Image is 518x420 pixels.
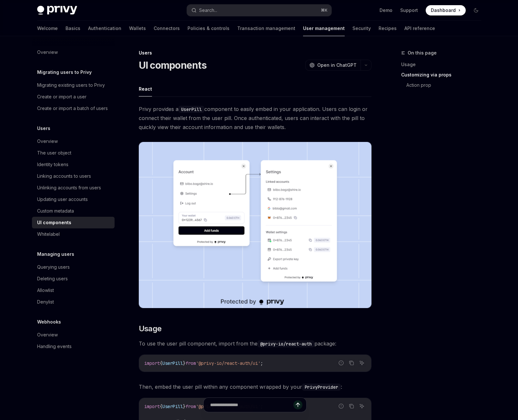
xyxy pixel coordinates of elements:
span: Usage [139,324,162,334]
h5: Users [37,125,50,132]
code: UserPill [178,106,204,113]
a: Policies & controls [188,21,229,36]
a: UI components [32,217,115,228]
a: Authentication [88,21,121,36]
span: Open in ChatGPT [317,62,357,68]
div: Overview [37,137,58,145]
div: Search... [199,6,217,14]
a: Whitelabel [32,228,115,240]
div: Identity tokens [37,161,68,168]
a: Dashboard [426,5,466,15]
button: Toggle dark mode [471,5,481,15]
a: Migrating existing users to Privy [32,79,115,91]
button: Send message [293,400,302,409]
span: ; [260,360,263,366]
a: Wallets [129,21,146,36]
button: React [139,81,152,96]
a: Recipes [379,21,397,36]
a: Allowlist [32,285,115,296]
a: User management [303,21,345,36]
span: '@privy-io/react-auth/ui' [196,360,260,366]
button: Open in ChatGPT [305,60,361,71]
div: UI components [37,219,71,226]
a: Customizing via props [401,70,486,80]
div: Custom metadata [37,207,74,215]
span: Privy provides a component to easily embed in your application. Users can login or connect their ... [139,105,371,132]
input: Ask a question... [210,398,293,412]
h5: Managing users [37,250,74,258]
a: Create or import a batch of users [32,103,115,114]
div: Users [139,50,371,56]
button: Search...⌘K [187,5,331,16]
span: Then, embed the user pill within any component wrapped by your : [139,382,371,391]
a: Unlinking accounts from users [32,182,115,194]
a: Connectors [154,21,180,36]
a: Overview [32,135,115,147]
span: { [160,360,162,366]
a: Denylist [32,296,115,308]
a: Overview [32,329,115,341]
img: dark logo [37,6,77,15]
span: Dashboard [431,7,456,14]
a: Handling events [32,341,115,352]
a: Basics [66,21,80,36]
span: import [144,360,160,366]
code: PrivyProvider [302,384,341,391]
a: Custom metadata [32,205,115,217]
div: Overview [37,48,58,56]
div: Updating user accounts [37,195,88,203]
a: Create or import a user [32,91,115,103]
a: The user object [32,147,115,159]
a: API reference [404,21,435,36]
a: Identity tokens [32,159,115,170]
div: Overview [37,331,58,339]
button: Copy the contents from the code block [347,359,356,367]
h5: Migrating users to Privy [37,68,92,76]
a: Deleting users [32,273,115,285]
a: Querying users [32,261,115,273]
span: UserPill [162,360,183,366]
div: Linking accounts to users [37,172,91,180]
a: Linking accounts to users [32,170,115,182]
img: images/Userpill2.png [139,142,371,308]
a: Transaction management [237,21,295,36]
a: Updating user accounts [32,194,115,205]
h5: Webhooks [37,318,61,326]
span: from [186,360,196,366]
h1: UI components [139,59,207,71]
button: Report incorrect code [337,359,345,367]
a: Welcome [37,21,58,36]
a: Security [352,21,371,36]
a: Usage [401,59,486,70]
a: Support [400,7,418,14]
div: Handling events [37,343,72,350]
div: The user object [37,149,71,157]
code: @privy-io/react-auth [258,340,314,347]
div: Create or import a user [37,93,86,101]
span: To use the user pill component, import from the package: [139,339,371,348]
a: Demo [380,7,392,14]
div: Querying users [37,263,70,271]
div: Unlinking accounts from users [37,184,101,192]
a: Overview [32,46,115,58]
span: } [183,360,186,366]
div: Whitelabel [37,230,60,238]
span: ⌘ K [321,8,328,13]
div: Allowlist [37,286,54,294]
span: On this page [408,49,437,57]
div: Denylist [37,298,54,306]
div: Migrating existing users to Privy [37,81,105,89]
div: Deleting users [37,275,68,283]
button: Ask AI [358,359,366,367]
div: Create or import a batch of users [37,105,108,112]
a: Action prop [401,80,486,90]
